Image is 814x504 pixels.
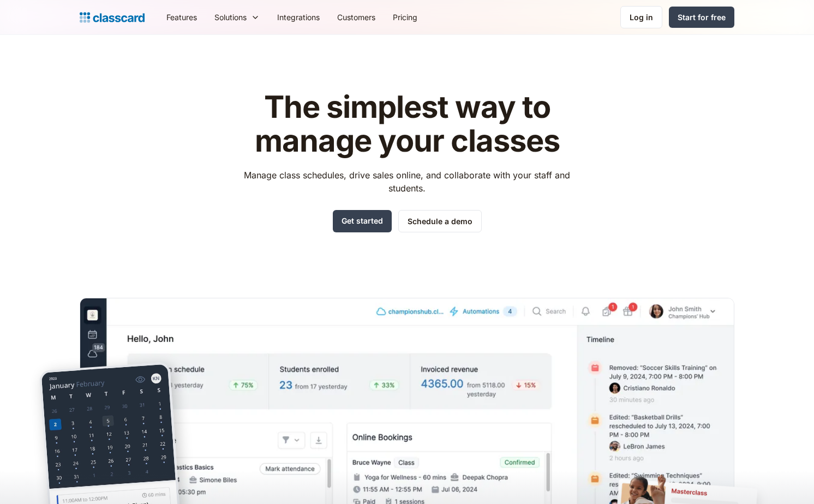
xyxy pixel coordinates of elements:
[234,169,580,195] p: Manage class schedules, drive sales online, and collaborate with your staff and students.
[158,5,206,29] a: Features
[268,5,328,29] a: Integrations
[80,10,145,25] a: home
[630,11,653,23] div: Log in
[398,210,482,232] a: Schedule a demo
[669,7,734,28] a: Start for free
[234,91,580,158] h1: The simplest way to manage your classes
[384,5,426,29] a: Pricing
[214,11,247,23] div: Solutions
[206,5,268,29] div: Solutions
[333,210,392,232] a: Get started
[620,6,662,28] a: Log in
[678,11,726,23] div: Start for free
[328,5,384,29] a: Customers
